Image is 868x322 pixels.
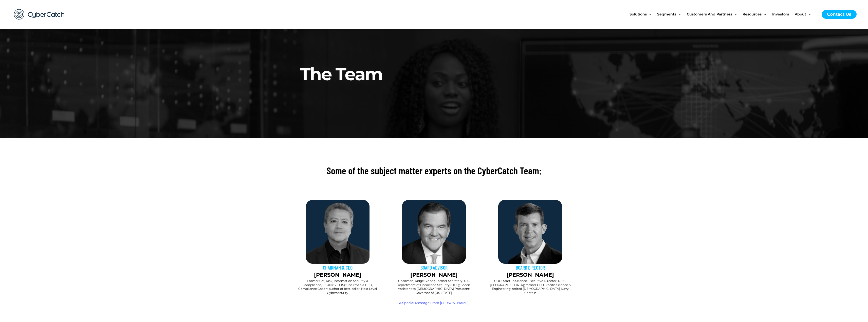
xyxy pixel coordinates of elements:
[647,4,651,25] span: Menu Toggle
[490,279,571,295] h2: COO, Startup Science; Executive Director, NSIC, [GEOGRAPHIC_DATA]; former CEO, Pacific Science & ...
[393,279,474,295] h2: Chairman, Ridge Global; Former Secretary, U.S. Department of Homeland Security (DHS); Special Ass...
[772,4,795,25] a: Investors
[687,4,732,25] span: Customers and Partners
[297,279,378,295] h2: Former GM, Risk, Information Security & Compliance, FIS (NYSE: FIS); Chairman & CEO, Compliance C...
[795,4,806,25] span: About
[292,264,383,271] h3: CHAIRMAN & CEO
[399,301,469,305] a: A Special Message From [PERSON_NAME]
[9,4,70,25] img: CyberCatch
[657,4,676,25] span: Segments
[732,4,737,25] span: Menu Toggle
[485,271,576,279] p: [PERSON_NAME]
[630,4,647,25] span: Solutions
[630,4,817,25] nav: Site Navigation: New Main Menu
[762,4,766,25] span: Menu Toggle
[772,4,789,25] span: Investors
[388,264,479,271] h3: BOARD ADVISOR
[485,264,576,271] h3: BOARD DIRECTOR
[292,164,576,177] h2: Some of the subject matter experts on the CyberCatch Team:
[388,271,479,279] p: [PERSON_NAME]
[300,17,572,86] h2: The Team
[292,271,383,279] p: [PERSON_NAME]
[676,4,681,25] span: Menu Toggle
[822,10,857,19] a: Contact Us
[806,4,811,25] span: Menu Toggle
[743,4,762,25] span: Resources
